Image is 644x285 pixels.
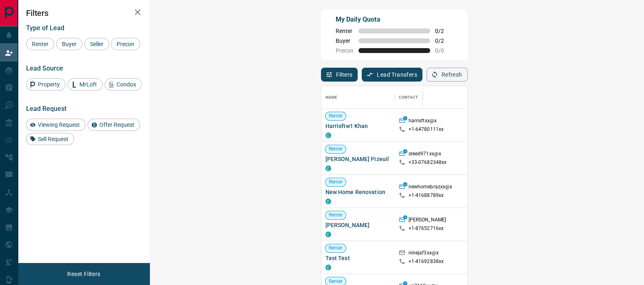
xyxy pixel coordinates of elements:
span: Precon [336,47,354,54]
span: Property [35,81,63,88]
span: Renter [336,28,354,34]
div: Contact [399,86,418,109]
span: Renter [29,41,51,47]
p: +33- 07682348xx [409,159,447,166]
span: Test Test [325,254,391,262]
span: Viewing Request [35,122,83,128]
span: Renter [325,146,346,152]
span: Type of Lead [26,24,64,32]
span: Renter [325,245,346,252]
span: [PERSON_NAME] [325,221,391,229]
span: Renter [325,179,346,186]
span: Renter [325,278,346,285]
span: [PERSON_NAME] Pizeuil [325,155,391,163]
span: MrLoft [77,81,100,88]
div: Renter [26,38,54,50]
div: Precon [111,38,140,50]
p: +1- 41688789xx [409,192,444,199]
button: Refresh [426,68,468,82]
div: Viewing Request [26,119,86,131]
button: Reset Filters [62,267,106,281]
div: MrLoft [68,78,103,91]
div: Condos [105,78,142,91]
span: 0 / 2 [435,38,453,44]
div: Seller [84,38,109,50]
span: Buyer [336,38,354,44]
div: condos.ca [325,232,331,237]
span: New Home Renovation [325,188,391,196]
button: Filters [321,68,358,82]
h2: Filters [26,8,142,18]
p: steed971xx@x [409,150,442,159]
p: My Daily Quota [336,15,453,24]
p: [PERSON_NAME] [409,217,446,225]
span: Renter [325,212,346,219]
p: newhomebrazxx@x [409,183,453,192]
span: 0 / 2 [435,28,453,34]
p: +1- 64780111xx [409,126,444,133]
div: condos.ca [325,133,331,138]
div: condos.ca [325,166,331,171]
span: Precon [114,41,137,47]
p: +1- 87652716xx [409,225,444,232]
div: condos.ca [325,199,331,204]
span: Offer Request [97,122,137,128]
div: Name [325,86,338,109]
span: Lead Source [26,64,63,72]
div: Buyer [56,38,82,50]
div: Property [26,78,66,91]
span: Sell Request [35,136,71,142]
span: Renter [325,113,346,119]
div: Sell Request [26,133,74,145]
div: condos.ca [325,265,331,270]
span: Seller [87,41,106,47]
div: Offer Request [88,119,140,131]
p: ninejaf3xx@x [409,250,439,258]
p: harrisftxx@x [409,117,437,126]
span: 0 / 0 [435,47,453,54]
span: Harrisftw1 Khan [325,122,391,130]
div: Name [321,86,395,109]
span: Buyer [59,41,79,47]
span: Lead Request [26,105,66,113]
p: +1- 41692838xx [409,258,444,265]
span: Condos [114,81,139,88]
button: Lead Transfers [362,68,422,82]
